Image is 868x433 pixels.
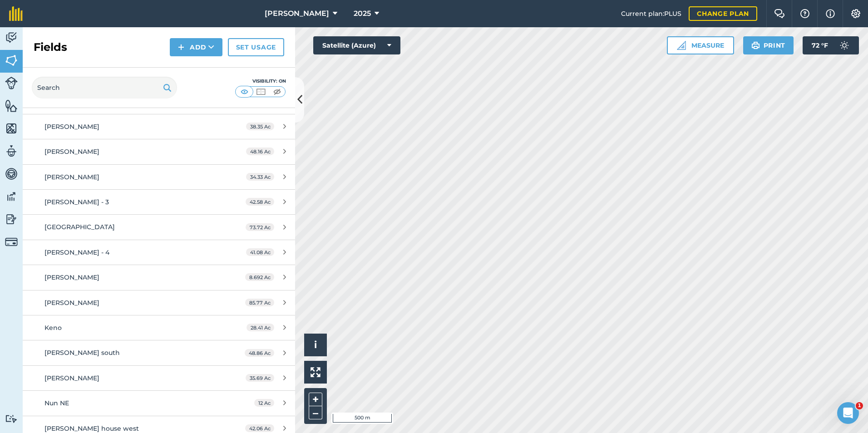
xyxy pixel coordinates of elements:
[23,340,295,365] a: [PERSON_NAME] south48.86 Ac
[23,265,295,290] a: [PERSON_NAME]8.692 Ac
[5,122,18,135] img: svg+xml;base64,PHN2ZyB4bWxucz0iaHR0cDovL3d3dy53My5vcmcvMjAwMC9zdmciIHdpZHRoPSI1NiIgaGVpZ2h0PSI2MC...
[44,424,139,433] span: [PERSON_NAME] house west
[5,54,18,67] img: svg+xml;base64,PHN2ZyB4bWxucz0iaHR0cDovL3d3dy53My5vcmcvMjAwMC9zdmciIHdpZHRoPSI1NiIgaGVpZ2h0PSI2MC...
[9,6,23,21] img: fieldmargin Logo
[247,324,274,331] span: 28.41 Ac
[826,8,835,19] img: svg+xml;base64,PHN2ZyB4bWxucz0iaHR0cDovL3d3dy53My5vcmcvMjAwMC9zdmciIHdpZHRoPSIxNyIgaGVpZ2h0PSIxNy...
[23,290,295,315] a: [PERSON_NAME]85.77 Ac
[32,77,177,98] input: Search
[44,148,99,156] span: [PERSON_NAME]
[44,324,62,332] span: Keno
[44,123,99,131] span: [PERSON_NAME]
[751,40,760,51] img: svg+xml;base64,PHN2ZyB4bWxucz0iaHR0cDovL3d3dy53My5vcmcvMjAwMC9zdmciIHdpZHRoPSIxOSIgaGVpZ2h0PSIyNC...
[23,315,295,340] a: Keno28.41 Ac
[23,190,295,214] a: [PERSON_NAME] - 342.58 Ac
[5,190,18,203] img: svg+xml;base64,PD94bWwgdmVyc2lvbj0iMS4wIiBlbmNvZGluZz0idXRmLTgiPz4KPCEtLSBHZW5lcmF0b3I6IEFkb2JlIE...
[245,273,274,281] span: 8.692 Ac
[44,299,99,307] span: [PERSON_NAME]
[271,87,283,96] img: svg+xml;base64,PHN2ZyB4bWxucz0iaHR0cDovL3d3dy53My5vcmcvMjAwMC9zdmciIHdpZHRoPSI1MCIgaGVpZ2h0PSI0MC...
[239,87,250,96] img: svg+xml;base64,PHN2ZyB4bWxucz0iaHR0cDovL3d3dy53My5vcmcvMjAwMC9zdmciIHdpZHRoPSI1MCIgaGVpZ2h0PSI0MC...
[23,165,295,189] a: [PERSON_NAME]34.33 Ac
[44,223,115,231] span: [GEOGRAPHIC_DATA]
[228,38,284,56] a: Set usage
[677,41,686,50] img: Ruler icon
[5,236,18,248] img: svg+xml;base64,PD94bWwgdmVyc2lvbj0iMS4wIiBlbmNvZGluZz0idXRmLTgiPz4KPCEtLSBHZW5lcmF0b3I6IEFkb2JlIE...
[44,198,109,206] span: [PERSON_NAME] - 3
[246,198,274,206] span: 42.58 Ac
[5,77,18,89] img: svg+xml;base64,PD94bWwgdmVyc2lvbj0iMS4wIiBlbmNvZGluZz0idXRmLTgiPz4KPCEtLSBHZW5lcmF0b3I6IEFkb2JlIE...
[803,36,859,54] button: 72 °F
[621,9,681,19] span: Current plan : PLUS
[311,367,321,377] img: Four arrows, one pointing top left, one top right, one bottom right and the last bottom left
[44,248,109,256] span: [PERSON_NAME] - 4
[850,9,861,18] img: A cog icon
[245,424,274,432] span: 42.06 Ac
[34,40,67,54] h2: Fields
[246,374,274,382] span: 35.69 Ac
[23,139,295,164] a: [PERSON_NAME]48.16 Ac
[44,349,120,357] span: [PERSON_NAME] south
[689,6,757,21] a: Change plan
[667,36,734,54] button: Measure
[246,148,274,155] span: 48.16 Ac
[304,334,327,356] button: i
[23,215,295,239] a: [GEOGRAPHIC_DATA]73.72 Ac
[5,414,18,423] img: svg+xml;base64,PD94bWwgdmVyc2lvbj0iMS4wIiBlbmNvZGluZz0idXRmLTgiPz4KPCEtLSBHZW5lcmF0b3I6IEFkb2JlIE...
[354,8,371,19] span: 2025
[837,402,859,424] iframe: Intercom live chat
[254,399,274,407] span: 12 Ac
[44,399,69,407] span: Nun NE
[5,99,18,113] img: svg+xml;base64,PHN2ZyB4bWxucz0iaHR0cDovL3d3dy53My5vcmcvMjAwMC9zdmciIHdpZHRoPSI1NiIgaGVpZ2h0PSI2MC...
[246,173,274,181] span: 34.33 Ac
[245,349,274,357] span: 48.86 Ac
[44,173,99,181] span: [PERSON_NAME]
[799,9,810,18] img: A question mark icon
[23,391,295,415] a: Nun NE12 Ac
[23,240,295,265] a: [PERSON_NAME] - 441.08 Ac
[255,87,266,96] img: svg+xml;base64,PHN2ZyB4bWxucz0iaHR0cDovL3d3dy53My5vcmcvMjAwMC9zdmciIHdpZHRoPSI1MCIgaGVpZ2h0PSI0MC...
[309,393,322,406] button: +
[743,36,794,54] button: Print
[246,223,274,231] span: 73.72 Ac
[23,366,295,390] a: [PERSON_NAME]35.69 Ac
[5,212,18,226] img: svg+xml;base64,PD94bWwgdmVyc2lvbj0iMS4wIiBlbmNvZGluZz0idXRmLTgiPz4KPCEtLSBHZW5lcmF0b3I6IEFkb2JlIE...
[246,123,274,130] span: 38.35 Ac
[246,248,274,256] span: 41.08 Ac
[812,36,828,54] span: 72 ° F
[313,36,400,54] button: Satellite (Azure)
[835,36,853,54] img: svg+xml;base64,PD94bWwgdmVyc2lvbj0iMS4wIiBlbmNvZGluZz0idXRmLTgiPz4KPCEtLSBHZW5lcmF0b3I6IEFkb2JlIE...
[170,38,222,56] button: Add
[5,144,18,158] img: svg+xml;base64,PD94bWwgdmVyc2lvbj0iMS4wIiBlbmNvZGluZz0idXRmLTgiPz4KPCEtLSBHZW5lcmF0b3I6IEFkb2JlIE...
[265,8,329,19] span: [PERSON_NAME]
[314,339,317,350] span: i
[5,31,18,44] img: svg+xml;base64,PD94bWwgdmVyc2lvbj0iMS4wIiBlbmNvZGluZz0idXRmLTgiPz4KPCEtLSBHZW5lcmF0b3I6IEFkb2JlIE...
[309,406,322,419] button: –
[856,402,863,409] span: 1
[235,78,286,85] div: Visibility: On
[178,42,184,53] img: svg+xml;base64,PHN2ZyB4bWxucz0iaHR0cDovL3d3dy53My5vcmcvMjAwMC9zdmciIHdpZHRoPSIxNCIgaGVpZ2h0PSIyNC...
[44,273,99,281] span: [PERSON_NAME]
[44,374,99,382] span: [PERSON_NAME]
[23,114,295,139] a: [PERSON_NAME]38.35 Ac
[163,82,172,93] img: svg+xml;base64,PHN2ZyB4bWxucz0iaHR0cDovL3d3dy53My5vcmcvMjAwMC9zdmciIHdpZHRoPSIxOSIgaGVpZ2h0PSIyNC...
[245,299,274,306] span: 85.77 Ac
[774,9,785,18] img: Two speech bubbles overlapping with the left bubble in the forefront
[5,167,18,181] img: svg+xml;base64,PD94bWwgdmVyc2lvbj0iMS4wIiBlbmNvZGluZz0idXRmLTgiPz4KPCEtLSBHZW5lcmF0b3I6IEFkb2JlIE...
